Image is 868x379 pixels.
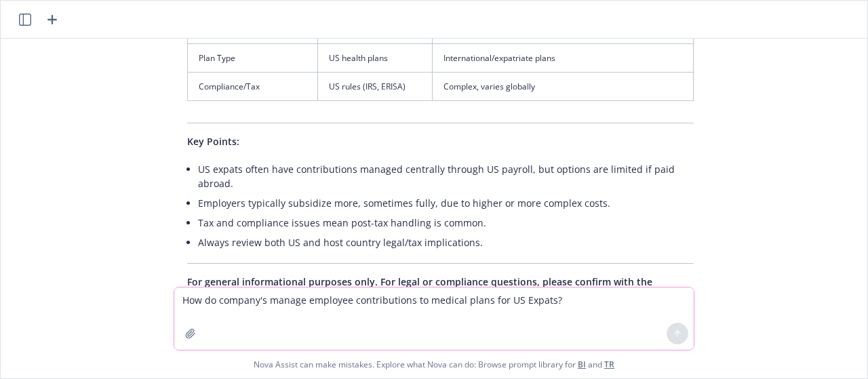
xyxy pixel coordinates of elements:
[198,213,694,233] li: Tax and compliance issues mean post-tax handling is common.
[187,135,239,148] span: Key Points:
[432,72,693,100] td: Complex, varies globally
[6,351,862,378] span: Nova Assist can make mistakes. Explore what Nova can do: Browse prompt library for and
[318,72,433,100] td: US rules (IRS, ERISA)
[188,72,318,100] td: Compliance/Tax
[198,233,694,252] li: Always review both US and host country legal/tax implications.
[198,159,694,193] li: US expats often have contributions managed centrally through US payroll, but options are limited ...
[188,43,318,72] td: Plan Type
[198,193,694,213] li: Employers typically subsidize more, sometimes fully, due to higher or more complex costs.
[318,43,433,72] td: US health plans
[432,43,693,72] td: International/expatriate plans
[604,359,614,370] a: TR
[578,359,586,370] a: BI
[187,275,652,302] span: For general informational purposes only. For legal or compliance questions, please confirm with t...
